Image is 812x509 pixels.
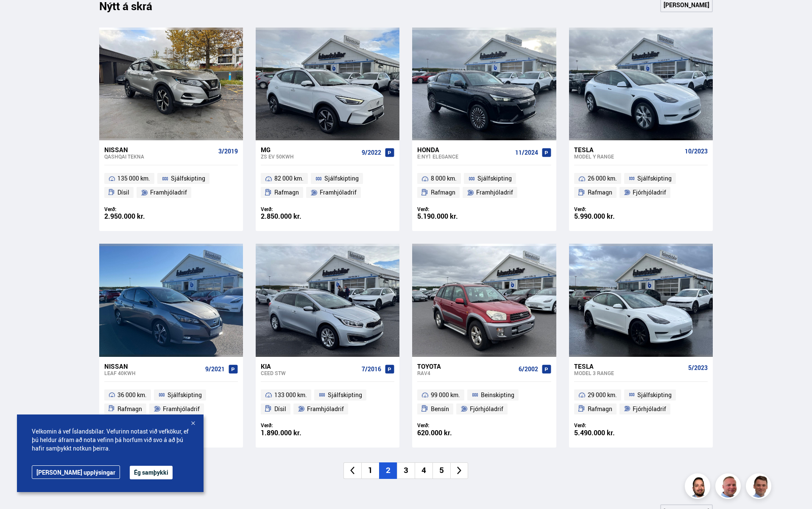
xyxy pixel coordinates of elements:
[171,173,205,184] span: Sjálfskipting
[476,187,513,197] span: Framhjóladrif
[417,146,511,153] div: Honda
[274,404,286,414] span: Dísil
[104,146,215,153] div: Nissan
[163,404,200,414] span: Framhjóladrif
[261,146,358,153] div: MG
[433,462,450,479] li: 5
[431,404,449,414] span: Bensín
[32,465,120,479] a: [PERSON_NAME] upplýsingar
[431,173,457,184] span: 8 000 km.
[686,475,712,500] img: nhp88E3Fdnt1Opn2.png
[274,187,299,197] span: Rafmagn
[261,370,358,376] div: Ceed STW
[574,370,685,376] div: Model 3 RANGE
[633,404,666,414] span: Fjórhjóladrif
[362,366,381,373] span: 7/2016
[117,173,150,184] span: 135 000 km.
[307,404,344,414] span: Framhjóladrif
[32,427,189,453] span: Velkomin á vef Íslandsbílar. Vefurinn notast við vefkökur, ef þú heldur áfram að nota vefinn þá h...
[117,404,142,414] span: Rafmagn
[588,390,617,400] span: 29 000 km.
[417,206,484,212] div: Verð:
[515,149,538,156] span: 11/2024
[574,153,681,159] div: Model Y RANGE
[685,148,708,155] span: 10/2023
[569,140,713,231] a: Tesla Model Y RANGE 10/2023 26 000 km. Sjálfskipting Rafmagn Fjórhjóladrif Verð: 5.990.000 kr.
[417,153,511,159] div: e:Ny1 ELEGANCE
[588,404,612,414] span: Rafmagn
[150,187,187,197] span: Framhjóladrif
[99,140,243,231] a: Nissan Qashqai TEKNA 3/2019 135 000 km. Sjálfskipting Dísil Framhjóladrif Verð: 2.950.000 kr.
[588,187,612,197] span: Rafmagn
[261,213,328,220] div: 2.850.000 kr.
[417,213,484,220] div: 5.190.000 kr.
[417,429,484,437] div: 620.000 kr.
[104,153,215,159] div: Qashqai TEKNA
[362,149,381,156] span: 9/2022
[205,366,225,373] span: 9/2021
[574,206,641,212] div: Verð:
[104,362,202,370] div: Nissan
[633,187,666,197] span: Fjórhjóladrif
[117,390,147,400] span: 36 000 km.
[431,187,455,197] span: Rafmagn
[256,357,399,448] a: Kia Ceed STW 7/2016 133 000 km. Sjálfskipting Dísil Framhjóladrif Verð: 1.890.000 kr.
[470,404,503,414] span: Fjórhjóladrif
[417,422,484,428] div: Verð:
[481,390,514,400] span: Beinskipting
[7,3,32,29] button: Opna LiveChat spjallviðmót
[99,357,243,448] a: Nissan Leaf 40KWH 9/2021 36 000 km. Sjálfskipting Rafmagn Framhjóladrif Verð: 2.690.000 kr.
[588,173,617,184] span: 26 000 km.
[574,429,641,437] div: 5.490.000 kr.
[261,429,328,437] div: 1.890.000 kr.
[717,475,742,500] img: siFngHWaQ9KaOqBr.png
[569,357,713,448] a: Tesla Model 3 RANGE 5/2023 29 000 km. Sjálfskipting Rafmagn Fjórhjóladrif Verð: 5.490.000 kr.
[412,140,556,231] a: Honda e:Ny1 ELEGANCE 11/2024 8 000 km. Sjálfskipting Rafmagn Framhjóladrif Verð: 5.190.000 kr.
[218,148,238,155] span: 3/2019
[274,173,304,184] span: 82 000 km.
[574,362,685,370] div: Tesla
[104,370,202,376] div: Leaf 40KWH
[397,462,415,479] li: 3
[361,462,379,479] li: 1
[747,475,773,500] img: FbJEzSuNWCJXmdc-.webp
[328,390,362,400] span: Sjálfskipting
[417,362,515,370] div: Toyota
[117,187,129,197] span: Dísil
[574,146,681,153] div: Tesla
[104,213,171,220] div: 2.950.000 kr.
[261,362,358,370] div: Kia
[320,187,357,197] span: Framhjóladrif
[417,370,515,376] div: RAV4
[167,390,202,400] span: Sjálfskipting
[688,364,708,371] span: 5/2023
[130,466,173,479] button: Ég samþykki
[637,390,672,400] span: Sjálfskipting
[412,357,556,448] a: Toyota RAV4 6/2002 99 000 km. Beinskipting Bensín Fjórhjóladrif Verð: 620.000 kr.
[261,422,328,428] div: Verð:
[574,422,641,428] div: Verð:
[379,462,397,479] li: 2
[431,390,460,400] span: 99 000 km.
[261,153,358,159] div: ZS EV 50KWH
[519,366,538,373] span: 6/2002
[274,390,307,400] span: 133 000 km.
[324,173,359,184] span: Sjálfskipting
[256,140,399,231] a: MG ZS EV 50KWH 9/2022 82 000 km. Sjálfskipting Rafmagn Framhjóladrif Verð: 2.850.000 kr.
[637,173,672,184] span: Sjálfskipting
[261,206,328,212] div: Verð:
[574,213,641,220] div: 5.990.000 kr.
[104,206,171,212] div: Verð:
[415,462,433,479] li: 4
[477,173,512,184] span: Sjálfskipting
